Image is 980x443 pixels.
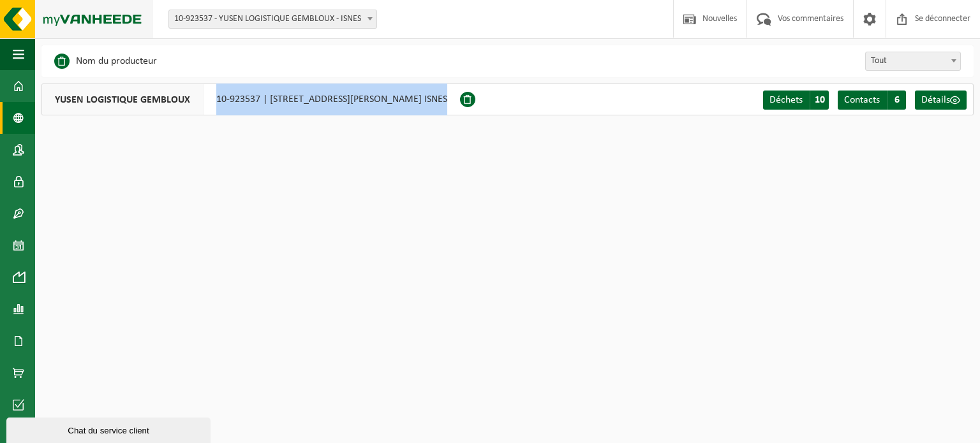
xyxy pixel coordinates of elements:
[55,95,190,105] font: YUSEN LOGISTIQUE GEMBLOUX
[838,91,906,110] a: Contacts 6
[915,91,967,110] a: Détails
[921,95,950,105] font: Détails
[216,94,447,105] font: 10-923537 | [STREET_ADDRESS][PERSON_NAME] ISNES
[168,10,377,29] span: 10-923537 - YUSEN LOGISTIQUE GEMBLOUX - ISNES
[866,52,960,70] span: Tout
[844,95,880,105] font: Contacts
[76,56,157,66] font: Nom du producteur
[778,14,843,24] font: Vos commentaires
[702,14,737,24] font: Nouvelles
[169,10,376,28] span: 10-923537 - YUSEN LOGISTIQUE GEMBLOUX - ISNES
[865,52,961,71] span: Tout
[815,95,825,105] font: 10
[763,91,829,110] a: Déchets 10
[895,95,900,105] font: 6
[174,14,361,24] font: 10-923537 - YUSEN LOGISTIQUE GEMBLOUX - ISNES
[915,14,970,24] font: Se déconnecter
[6,415,213,443] iframe: widget de discussion
[769,95,803,105] font: Déchets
